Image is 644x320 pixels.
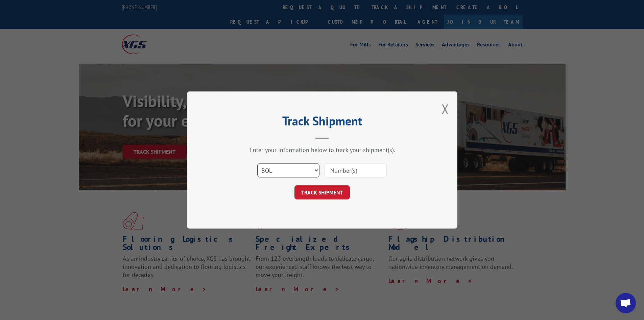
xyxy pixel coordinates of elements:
[221,146,424,154] div: Enter your information below to track your shipment(s).
[294,185,350,199] button: TRACK SHIPMENT
[442,100,449,118] button: Close modal
[221,116,424,129] h2: Track Shipment
[616,293,636,313] a: Open chat
[325,163,387,177] input: Number(s)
